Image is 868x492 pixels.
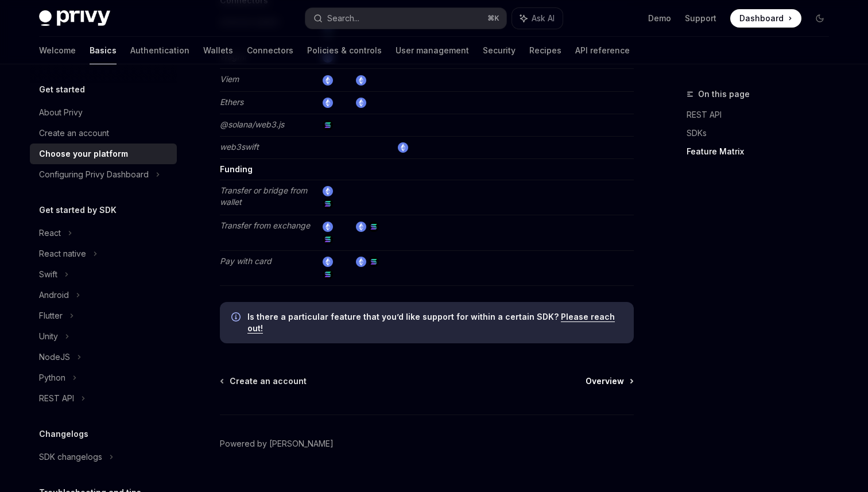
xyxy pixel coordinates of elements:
[39,126,109,140] div: Create an account
[532,13,555,24] span: Ask AI
[247,312,559,321] strong: Is there a particular feature that you’d like support for within a certain SDK?
[39,288,69,302] div: Android
[575,37,630,64] a: API reference
[687,124,838,142] a: SDKs
[483,37,516,64] a: Security
[356,222,366,232] img: ethereum.png
[586,375,624,387] span: Overview
[39,450,102,464] div: SDK changelogs
[323,269,333,280] img: solana.png
[220,142,259,152] em: web3swift
[811,9,829,28] button: Toggle dark mode
[39,37,76,64] a: Welcome
[369,257,379,267] img: solana.png
[356,257,366,267] img: ethereum.png
[230,375,307,387] span: Create an account
[396,37,469,64] a: User management
[39,147,128,161] div: Choose your platform
[30,123,177,144] a: Create an account
[39,392,74,405] div: REST API
[39,350,70,364] div: NodeJS
[220,220,310,230] em: Transfer from exchange
[648,13,671,24] a: Demo
[305,8,506,29] button: Search...⌘K
[687,142,838,161] a: Feature Matrix
[730,9,801,28] a: Dashboard
[220,185,307,207] em: Transfer or bridge from wallet
[323,98,333,108] img: ethereum.png
[487,14,499,23] span: ⌘ K
[323,222,333,232] img: ethereum.png
[39,203,117,217] h5: Get started by SDK
[220,256,272,266] em: Pay with card
[220,438,334,450] a: Powered by [PERSON_NAME]
[30,102,177,123] a: About Privy
[220,97,243,107] em: Ethers
[39,247,86,261] div: React native
[529,37,561,64] a: Recipes
[685,13,716,24] a: Support
[323,234,333,245] img: solana.png
[39,268,57,281] div: Swift
[687,106,838,124] a: REST API
[39,330,58,343] div: Unity
[39,106,83,119] div: About Privy
[39,226,61,240] div: React
[39,83,85,96] h5: Get started
[323,257,333,267] img: ethereum.png
[398,142,408,153] img: ethereum.png
[39,10,110,26] img: dark logo
[231,312,243,324] svg: Info
[356,98,366,108] img: ethereum.png
[698,87,750,101] span: On this page
[39,371,65,385] div: Python
[369,222,379,232] img: solana.png
[39,168,149,181] div: Configuring Privy Dashboard
[220,119,284,129] em: @solana/web3.js
[221,375,307,387] a: Create an account
[327,11,359,25] div: Search...
[247,37,293,64] a: Connectors
[39,309,63,323] div: Flutter
[323,186,333,196] img: ethereum.png
[130,37,189,64] a: Authentication
[39,427,88,441] h5: Changelogs
[356,75,366,86] img: ethereum.png
[586,375,633,387] a: Overview
[307,37,382,64] a: Policies & controls
[220,74,239,84] em: Viem
[323,199,333,209] img: solana.png
[247,312,615,334] a: Please reach out!
[203,37,233,64] a: Wallets
[30,144,177,164] a: Choose your platform
[323,120,333,130] img: solana.png
[220,164,253,174] strong: Funding
[323,75,333,86] img: ethereum.png
[512,8,563,29] button: Ask AI
[739,13,784,24] span: Dashboard
[90,37,117,64] a: Basics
